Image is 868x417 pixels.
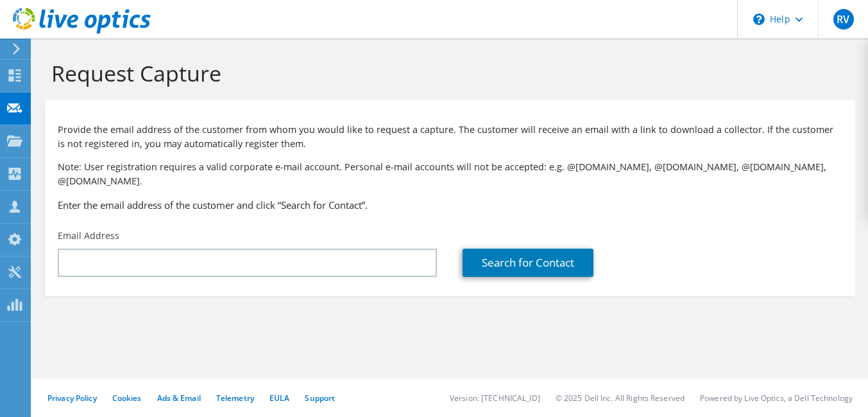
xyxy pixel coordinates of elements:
[58,160,842,188] p: Note: User registration requires a valid corporate e-mail account. Personal e-mail accounts will ...
[450,393,540,404] li: Version: [TECHNICAL_ID]
[58,198,842,212] h3: Enter the email address of the customer and click “Search for Contact”.
[700,393,853,404] li: Powered by Live Optics, a Dell Technology
[51,60,842,87] h1: Request Capture
[216,393,254,404] a: Telemetry
[463,249,593,277] a: Search for Contact
[47,393,97,404] a: Privacy Policy
[305,393,335,404] a: Support
[269,393,289,404] a: EULA
[58,229,119,242] label: Email Address
[556,393,685,404] li: © 2025 Dell Inc. All Rights Reserved
[58,123,842,151] p: Provide the email address of the customer from whom you would like to request a capture. The cust...
[833,9,854,30] span: RV
[157,393,201,404] a: Ads & Email
[112,393,142,404] a: Cookies
[753,13,765,25] svg: \n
